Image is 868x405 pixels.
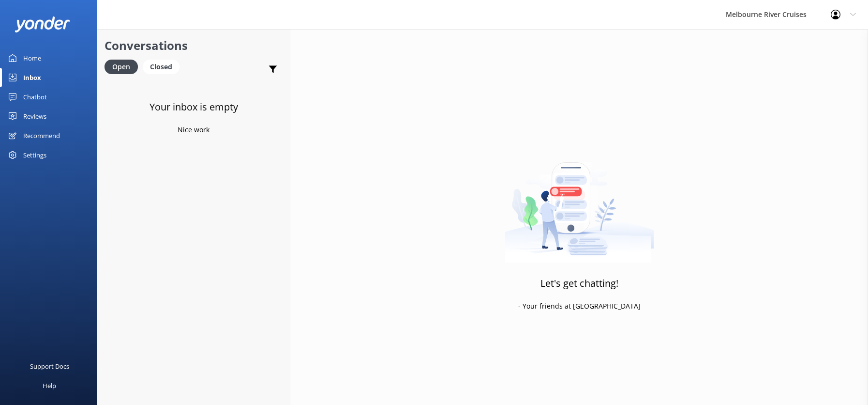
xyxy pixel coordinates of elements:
h3: Your inbox is empty [150,99,238,115]
div: Help [43,376,56,395]
div: Recommend [23,126,60,145]
div: Inbox [23,68,41,87]
p: - Your friends at [GEOGRAPHIC_DATA] [518,301,641,312]
div: Chatbot [23,87,47,107]
div: Home [23,48,41,68]
p: Nice work [178,125,210,135]
img: artwork of a man stealing a conversation from at giant smartphone [505,142,654,263]
div: Support Docs [30,357,69,376]
div: Open [105,60,138,74]
a: Closed [143,61,184,72]
h3: Let's get chatting! [540,276,618,291]
h2: Conversations [105,36,283,55]
div: Reviews [23,107,46,126]
div: Closed [143,60,180,74]
img: yonder-white-logo.png [15,16,70,32]
a: Open [105,61,143,72]
div: Settings [23,145,46,165]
